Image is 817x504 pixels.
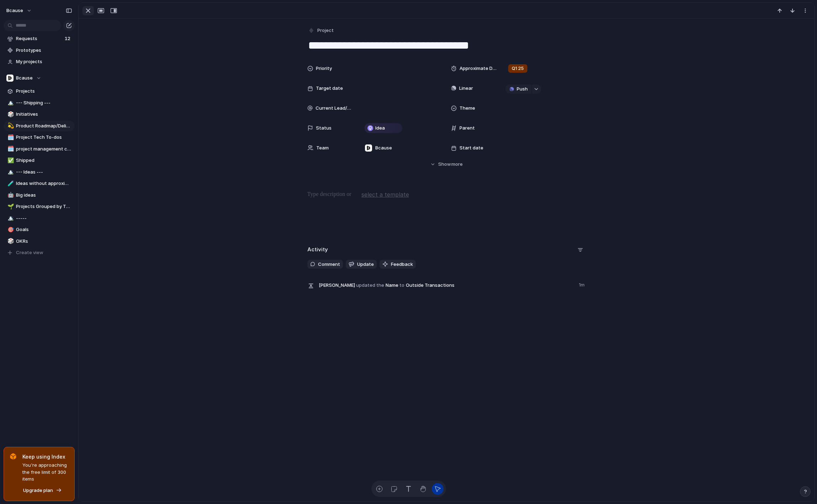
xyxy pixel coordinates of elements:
span: updated the [356,282,384,289]
span: to [399,282,404,289]
span: Approximate Delivery Time [459,65,496,72]
span: OKRs [16,238,72,245]
a: Projects [4,86,75,97]
a: 🏔️----- [4,213,75,224]
div: 🧪 [7,180,12,188]
span: --- Shipping --- [16,99,72,106]
span: Name Outside Transactions [319,280,575,290]
a: ✅Shipped [4,155,75,166]
span: Q1 25 [512,65,524,72]
a: My projects [4,56,75,67]
a: 🏔️--- Ideas --- [4,167,75,177]
div: 🗓️ [7,145,12,153]
span: --- Ideas --- [16,169,72,176]
a: 🗓️project management checks [4,144,75,154]
span: Prototypes [16,47,72,54]
span: Bcause [375,144,392,152]
span: Comment [318,261,340,268]
span: Shipped [16,157,72,164]
button: 🏔️ [6,215,14,222]
span: select a template [361,190,409,199]
a: 🏔️--- Shipping --- [4,98,75,108]
button: ✅ [6,157,14,164]
button: 🏔️ [6,99,14,106]
div: 🎯 [7,226,12,234]
div: 🎲 [7,110,12,119]
button: 🗓️ [6,134,14,141]
button: 🎲 [6,238,14,245]
span: Project [317,27,334,34]
a: 🎯Goals [4,224,75,235]
a: 🧪Ideas without approximate delivery [4,178,75,189]
a: 🤖Big ideas [4,190,75,201]
span: Ideas without approximate delivery [16,180,72,187]
div: 🏔️ [7,99,12,107]
span: more [451,161,463,168]
button: 🎲 [6,111,14,118]
span: Feedback [391,261,413,268]
span: Team [316,144,329,152]
span: Update [357,261,374,268]
button: Update [346,260,377,269]
span: Keep using Index [22,453,69,460]
button: Push [505,84,531,94]
button: Showmore [307,158,586,171]
a: 🎲OKRs [4,236,75,247]
button: bcause [3,5,36,16]
span: Theme [459,105,475,112]
div: 🏔️ [7,214,12,222]
button: select a template [360,189,410,200]
div: 🗓️Project Tech To-dos [4,132,75,143]
span: Requests [16,35,63,42]
button: Bcause [4,73,75,83]
div: 🗓️ [7,133,12,142]
a: 🌱Projects Grouped by Theme [4,201,75,212]
span: Show [438,161,451,168]
div: 🤖 [7,191,12,199]
span: Big ideas [16,192,72,199]
button: 🧪 [6,180,14,187]
span: Goals [16,226,72,233]
span: Target date [316,85,343,92]
button: 🗓️ [6,146,14,153]
a: Prototypes [4,45,75,56]
button: 🌱 [6,203,14,210]
span: Current Lead/Main Responsible [316,105,353,112]
a: 💫Product Roadmap/Delivery Pipeline [4,121,75,131]
span: Start date [459,144,483,152]
span: Priority [316,65,332,72]
span: My projects [16,58,72,65]
button: Upgrade plan [21,486,64,495]
button: 🎯 [6,226,14,233]
div: 🌱 [7,203,12,211]
span: Bcause [16,75,33,82]
span: Linear [459,85,473,92]
button: Comment [307,260,343,269]
div: 🏔️ [7,168,12,176]
button: Feedback [380,260,416,269]
span: bcause [6,7,23,14]
span: [PERSON_NAME] [319,282,355,289]
span: Push [517,86,528,93]
span: 12 [65,35,72,42]
a: Requests12 [4,33,75,44]
div: ✅ [7,157,12,165]
a: 🎲Initiatives [4,109,75,120]
span: Project Tech To-dos [16,134,72,141]
div: 🎲 [7,237,12,245]
h2: Activity [307,246,328,254]
span: Upgrade plan [23,487,53,494]
span: Initiatives [16,111,72,118]
span: Parent [459,125,475,132]
span: You're approaching the free limit of 300 items [22,462,69,483]
button: 💫 [6,122,14,130]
